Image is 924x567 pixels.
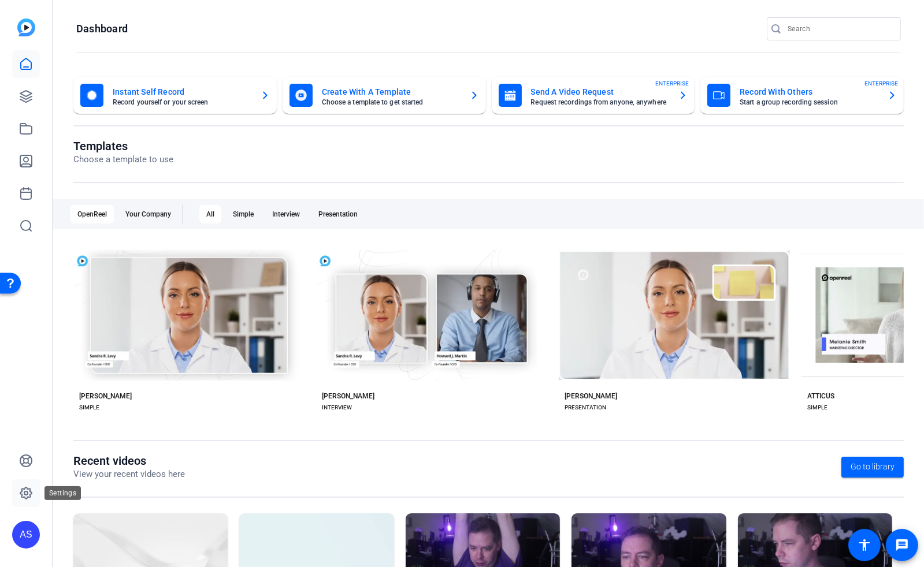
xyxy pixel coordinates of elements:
button: Record With OthersStart a group recording sessionENTERPRISE [700,77,904,114]
span: Go to library [851,461,895,473]
mat-card-title: Instant Self Record [113,85,251,99]
button: Instant Self RecordRecord yourself or your screen [73,77,277,114]
div: Presentation [311,205,365,223]
button: Send A Video RequestRequest recordings from anyone, anywhereENTERPRISE [492,77,695,114]
mat-card-subtitle: Choose a template to get started [322,99,461,106]
div: SIMPLE [807,403,827,412]
h1: Recent videos [73,454,185,468]
div: Your Company [118,205,178,223]
div: [PERSON_NAME] [79,391,132,401]
mat-card-subtitle: Request recordings from anyone, anywhere [531,99,670,106]
mat-card-subtitle: Start a group recording session [740,99,878,106]
mat-card-subtitle: Record yourself or your screen [113,99,251,106]
span: ENTERPRISE [655,79,689,88]
div: [PERSON_NAME] [322,391,374,401]
mat-icon: accessibility [858,538,871,552]
mat-card-title: Send A Video Request [531,85,670,99]
div: Interview [265,205,307,223]
mat-card-title: Record With Others [740,85,878,99]
a: Go to library [841,457,904,478]
div: SIMPLE [79,403,99,412]
h1: Templates [73,139,173,153]
div: PRESENTATION [565,403,606,412]
img: blue-gradient.svg [17,18,35,36]
h1: Dashboard [76,22,128,36]
p: Choose a template to use [73,153,173,166]
mat-icon: message [895,538,909,552]
div: [PERSON_NAME] [565,391,617,401]
div: Settings [44,486,81,500]
mat-card-title: Create With A Template [322,85,461,99]
p: View your recent videos here [73,468,185,481]
input: Search [788,22,892,36]
div: AS [12,521,40,549]
div: INTERVIEW [322,403,352,412]
div: Simple [226,205,261,223]
button: Create With A TemplateChoose a template to get started [283,77,486,114]
div: OpenReel [70,205,114,223]
div: ATTICUS [807,391,834,401]
div: All [199,205,221,223]
span: ENTERPRISE [864,79,898,88]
